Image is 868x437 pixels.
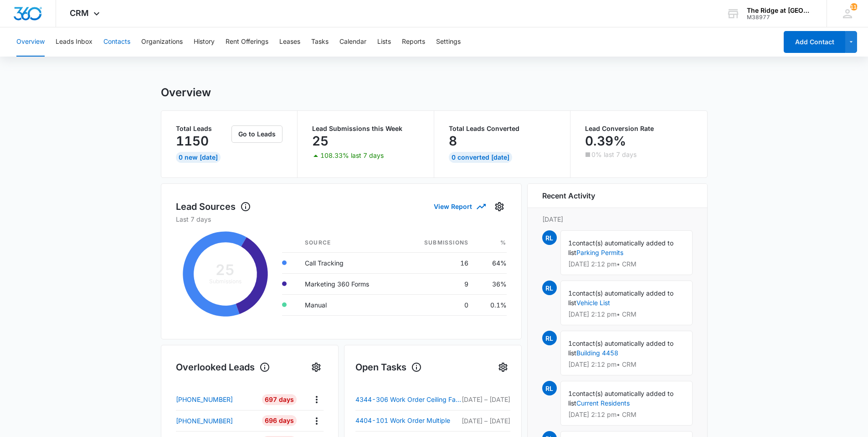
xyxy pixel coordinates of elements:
th: % [476,233,506,253]
td: Manual [298,294,400,315]
p: Total Leads [176,125,230,132]
th: Source [298,233,400,253]
td: 9 [400,273,476,294]
button: Overview [16,27,45,57]
h1: Overlooked Leads [176,360,270,374]
td: 0.1% [476,294,506,315]
p: 1150 [176,134,209,148]
p: [PHONE_NUMBER] [176,395,233,404]
p: Last 7 days [176,214,507,224]
span: RL [542,281,557,295]
p: [DATE] – [DATE] [462,416,510,426]
a: 4344-306 Work Order Ceiling Fan - [PERSON_NAME] [PERSON_NAME] [355,394,462,405]
p: [DATE] 2:12 pm • CRM [568,411,685,418]
span: 118 [850,3,858,10]
button: Add Contact [784,31,845,53]
button: Actions [309,392,324,406]
td: 64% [476,252,506,273]
span: CRM [70,8,89,18]
button: Leads Inbox [56,27,92,57]
td: 36% [476,273,506,294]
span: RL [542,331,557,345]
th: Submissions [400,233,476,253]
p: [DATE] 2:12 pm • CRM [568,311,685,317]
button: Go to Leads [231,125,282,143]
div: 0 Converted [DATE] [449,152,512,163]
p: [PHONE_NUMBER] [176,416,233,426]
a: Current Residents [576,399,630,407]
span: contact(s) automatically added to list [568,339,673,357]
span: 1 [568,289,572,297]
button: Organizations [141,27,183,57]
div: 0 New [DATE] [176,152,221,163]
a: [PHONE_NUMBER] [176,395,256,404]
p: [DATE] 2:12 pm • CRM [568,361,685,368]
div: account id [747,14,813,21]
a: [PHONE_NUMBER] [176,416,256,426]
p: 108.33% last 7 days [320,152,384,159]
p: [DATE] 2:12 pm • CRM [568,261,685,267]
button: Contacts [103,27,130,57]
h1: Lead Sources [176,200,251,213]
button: Actions [309,414,324,428]
button: Leases [279,27,300,57]
span: contact(s) automatically added to list [568,390,673,407]
button: Calendar [339,27,366,57]
span: 1 [568,390,572,397]
span: 1 [568,239,572,247]
button: Settings [496,360,510,375]
a: Go to Leads [231,130,282,138]
td: 0 [400,294,476,315]
h6: Recent Activity [542,190,595,201]
td: Call Tracking [298,252,400,273]
a: 4404-101 Work Order Multiple [355,415,462,426]
div: 697 Days [262,394,297,405]
p: [DATE] – [DATE] [462,395,510,404]
button: View Report [434,198,485,214]
div: 696 Days [262,415,297,426]
span: RL [542,230,557,245]
h1: Open Tasks [355,360,422,374]
p: 0% last 7 days [591,151,637,158]
p: 25 [312,134,329,148]
p: Lead Conversion Rate [585,125,693,132]
button: Settings [309,360,324,375]
p: Lead Submissions this Week [312,125,419,132]
span: contact(s) automatically added to list [568,289,673,307]
span: 1 [568,339,572,347]
button: Lists [377,27,391,57]
p: 0.39% [585,134,626,148]
span: contact(s) automatically added to list [568,239,673,256]
div: notifications count [850,3,858,10]
p: 8 [449,134,457,148]
h1: Overview [161,86,211,99]
p: Total Leads Converted [449,125,556,132]
button: Reports [402,27,425,57]
a: Building 4458 [576,349,618,357]
td: 16 [400,252,476,273]
td: Marketing 360 Forms [298,273,400,294]
p: [DATE] [542,214,693,224]
button: History [194,27,215,57]
div: account name [747,7,813,14]
button: Rent Offerings [226,27,268,57]
span: RL [542,381,557,395]
a: Vehicle List [576,299,610,307]
button: Settings [436,27,461,57]
button: Settings [492,199,507,214]
a: Parking Permits [576,249,623,256]
button: Tasks [311,27,329,57]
